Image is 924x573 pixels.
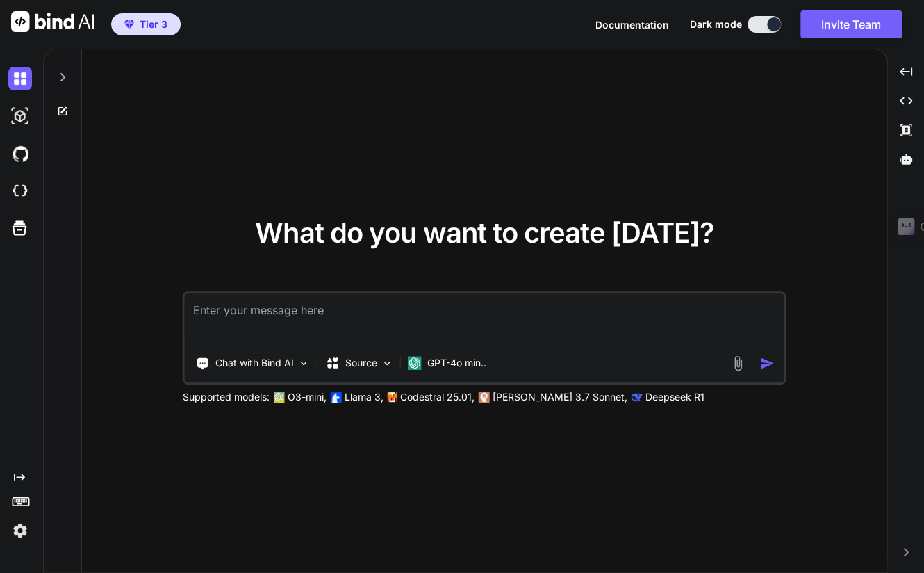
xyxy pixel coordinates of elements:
[215,356,294,370] p: Chat with Bind AI
[140,17,167,31] span: Tier 3
[288,390,327,404] p: O3-mini,
[595,19,669,31] span: Documentation
[8,67,32,90] img: darkChat
[255,216,714,250] span: What do you want to create [DATE]?
[493,390,627,404] p: [PERSON_NAME] 3.7 Sonnet,
[298,357,310,369] img: Pick Tools
[8,142,32,166] img: githubDark
[11,11,94,32] img: Bind AI
[331,392,342,403] img: Llama2
[690,17,742,31] span: Dark mode
[8,519,32,542] img: settings
[408,356,422,370] img: GPT-4o mini
[632,392,643,403] img: claude
[800,10,902,38] button: Invite Team
[183,390,270,404] p: Supported models:
[400,390,475,404] p: Codestral 25.01,
[388,392,397,402] img: Mistral-AI
[111,13,181,35] button: premiumTier 3
[595,17,669,32] button: Documentation
[274,392,285,403] img: GPT-4
[730,355,746,371] img: attachment
[8,179,32,203] img: cloudideIcon
[760,356,775,371] img: icon
[345,390,383,404] p: Llama 3,
[8,104,32,128] img: darkAi-studio
[479,392,490,403] img: claude
[427,356,486,370] p: GPT-4o min..
[345,356,377,370] p: Source
[645,390,704,404] p: Deepseek R1
[381,357,393,369] img: Pick Models
[124,20,134,29] img: premium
